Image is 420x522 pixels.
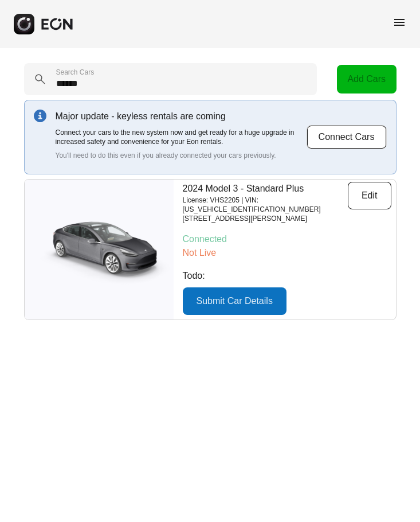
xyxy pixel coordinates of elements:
button: Connect Cars [307,125,387,149]
img: info [34,110,46,122]
label: Search Cars [56,68,95,77]
p: Connected [183,232,391,246]
button: Submit Car Details [183,287,286,315]
p: 2024 Model 3 - Standard Plus [183,182,348,196]
p: Major update - keyless rentals are coming [56,110,307,123]
p: Connect your cars to the new system now and get ready for a huge upgrade in increased safety and ... [56,128,307,146]
p: License: VHS2205 | VIN: [US_VEHICLE_IDENTIFICATION_NUMBER] [183,196,348,214]
p: [STREET_ADDRESS][PERSON_NAME] [183,214,348,223]
p: Todo: [183,269,391,283]
p: Not Live [183,246,391,260]
button: Edit [348,182,391,209]
span: menu [392,15,406,29]
p: You'll need to do this even if you already connected your cars previously. [56,151,307,160]
img: car [25,212,174,287]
